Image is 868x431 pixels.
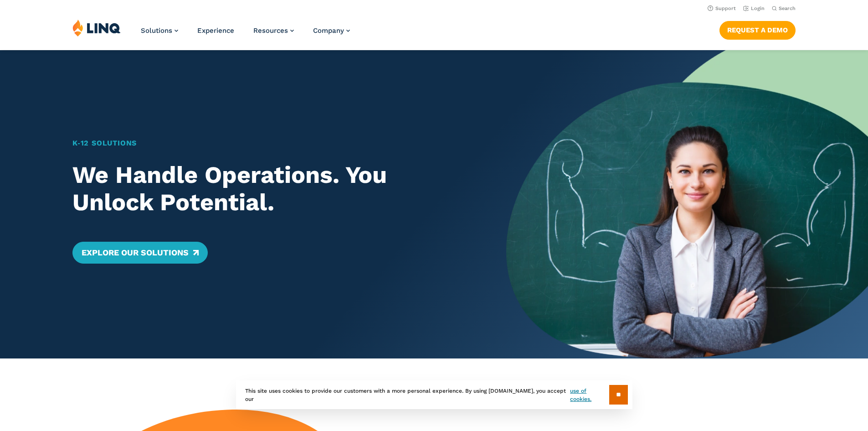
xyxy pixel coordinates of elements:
[141,26,172,35] span: Solutions
[313,26,350,35] a: Company
[236,380,632,409] div: This site uses cookies to provide our customers with a more personal experience. By using [DOMAIN...
[772,5,796,12] button: Open Search Bar
[779,5,796,11] span: Search
[72,138,471,149] h1: K‑12 Solutions
[743,5,765,11] a: Login
[141,26,178,35] a: Solutions
[253,26,294,35] a: Resources
[313,26,344,35] span: Company
[506,50,868,358] img: Home Banner
[719,21,796,39] a: Request a Demo
[253,26,288,35] span: Resources
[72,242,208,264] a: Explore Our Solutions
[72,19,121,36] img: LINQ | K‑12 Software
[719,19,796,39] nav: Button Navigation
[72,161,471,216] h2: We Handle Operations. You Unlock Potential.
[708,5,736,11] a: Support
[570,387,609,403] a: use of cookies.
[141,19,350,49] nav: Primary Navigation
[197,26,234,35] a: Experience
